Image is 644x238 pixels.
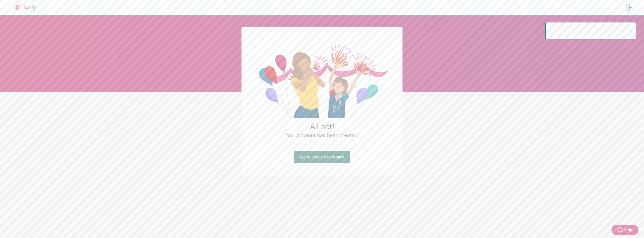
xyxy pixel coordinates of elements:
button: Log out [622,2,636,14]
a: Go to Lively dashboard [294,151,350,163]
button: Zendesk support iconHelp [612,225,638,235]
h4: Your account has been created. [254,131,390,139]
svg: Zendesk support icon [618,227,624,233]
img: Lively [11,5,39,11]
span: Help [624,227,632,233]
h2: All set! [254,121,390,131]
